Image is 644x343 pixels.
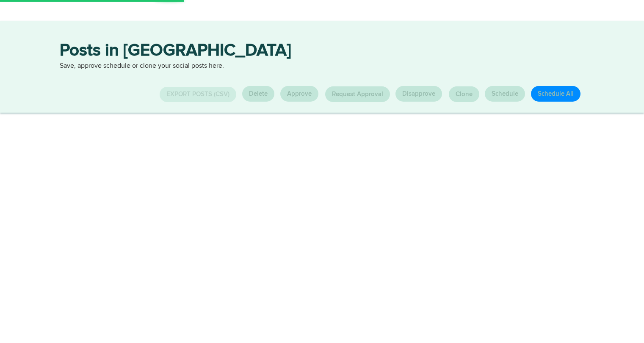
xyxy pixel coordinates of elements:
span: Clone [456,91,473,97]
button: Export Posts (CSV) [160,87,236,102]
button: Delete [242,86,274,102]
h3: Posts in [GEOGRAPHIC_DATA] [60,42,585,61]
button: Schedule All [531,86,580,102]
button: Request Approval [325,86,390,102]
span: Request Approval [332,91,383,97]
button: Approve [280,86,318,102]
button: Schedule [485,86,525,102]
p: Save, approve schedule or clone your social posts here. [60,61,585,71]
button: Clone [449,86,479,102]
button: Disapprove [395,86,442,102]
